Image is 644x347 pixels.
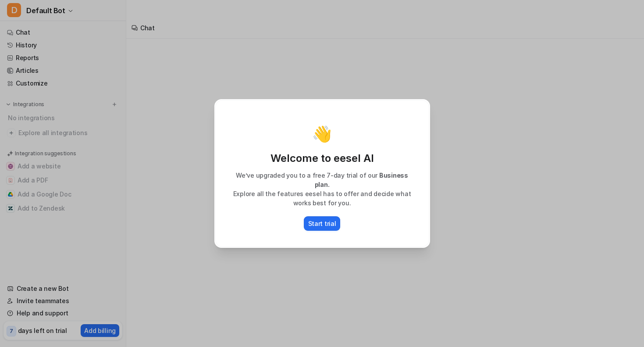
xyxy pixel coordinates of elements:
p: 👋 [312,125,332,143]
button: Start trial [304,216,341,231]
p: Welcome to eesel AI [224,151,420,165]
p: Start trial [308,219,336,228]
p: We’ve upgraded you to a free 7-day trial of our [224,171,420,189]
p: Explore all the features eesel has to offer and decide what works best for you. [224,189,420,207]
